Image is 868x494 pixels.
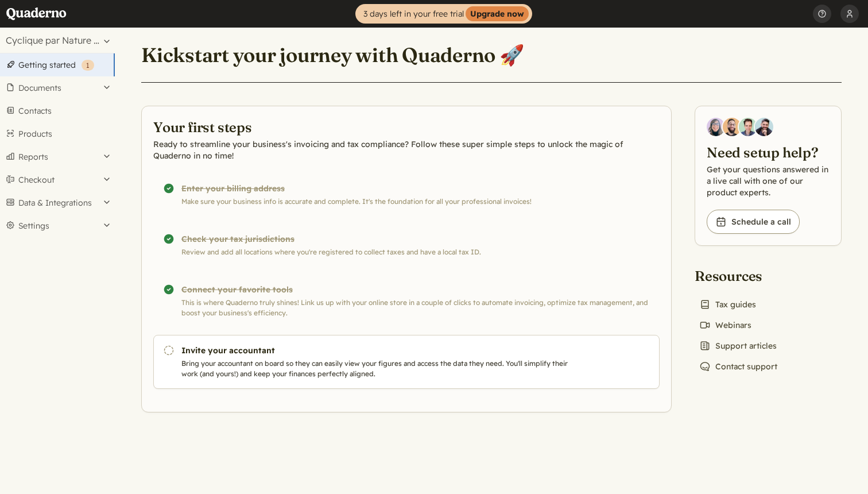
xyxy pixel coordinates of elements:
[86,61,90,70] span: 1
[695,267,782,285] h2: Resources
[707,118,725,136] img: Diana Carrasco, Account Executive at Quaderno
[695,338,781,354] a: Support articles
[153,335,660,389] a: Invite your accountant Bring your accountant on board so they can easily view your figures and ac...
[355,4,532,24] a: 3 days left in your free trialUpgrade now
[141,43,524,68] h1: Kickstart your journey with Quaderno 🚀
[153,138,660,161] p: Ready to streamline your business's invoicing and tax compliance? Follow these super simple steps...
[153,118,660,136] h2: Your first steps
[695,296,761,312] a: Tax guides
[695,317,756,333] a: Webinars
[707,143,830,161] h2: Need setup help?
[466,6,529,21] strong: Upgrade now
[181,358,573,379] p: Bring your accountant on board so they can easily view your figures and access the data they need...
[739,118,757,136] img: Ivo Oltmans, Business Developer at Quaderno
[723,118,741,136] img: Jairo Fumero, Account Executive at Quaderno
[695,358,782,375] a: Contact support
[707,210,800,234] a: Schedule a call
[181,345,573,356] h3: Invite your accountant
[755,118,773,136] img: Javier Rubio, DevRel at Quaderno
[707,164,830,198] p: Get your questions answered in a live call with one of our product experts.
